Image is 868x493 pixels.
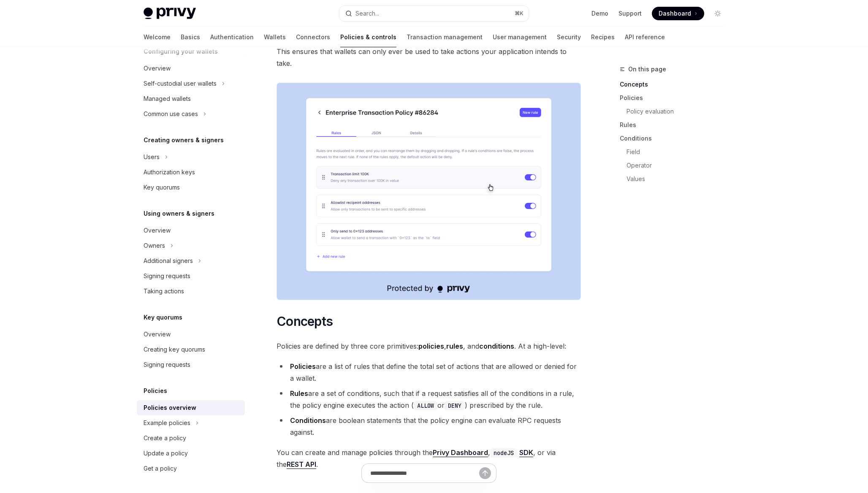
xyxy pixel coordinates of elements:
img: light logo [144,8,196,19]
div: Users [144,152,160,162]
button: Send message [479,467,491,479]
input: Ask a question... [370,464,479,482]
a: Concepts [620,78,731,91]
div: Update a policy [144,448,188,458]
li: are a list of rules that define the total set of actions that are allowed or denied for a wallet. [277,360,581,384]
a: Welcome [144,27,171,47]
a: Managed wallets [137,91,245,106]
h5: Policies [144,386,167,396]
button: Toggle Self-custodial user wallets section [137,76,245,91]
a: Signing requests [137,357,245,372]
div: Key quorums [144,182,180,192]
a: Overview [137,327,245,342]
a: Authentication [210,27,254,47]
strong: Policies [290,362,316,371]
code: nodeJS [490,448,517,458]
div: Additional signers [144,256,193,266]
a: Transaction management [407,27,483,47]
a: Security [557,27,581,47]
div: Search... [355,8,379,19]
a: Update a policy [137,446,245,461]
a: Recipes [591,27,615,47]
strong: rules [446,342,463,350]
div: Get a policy [144,463,177,474]
div: Overview [144,329,171,339]
span: Policies are defined by three core primitives: , , and . At a high-level: [277,340,581,352]
button: Toggle Owners section [137,238,245,253]
strong: Conditions [290,416,326,425]
div: Managed wallets [144,94,191,104]
a: Support [618,9,642,18]
button: Toggle Additional signers section [137,253,245,268]
button: Toggle Common use cases section [137,106,245,122]
a: Signing requests [137,268,245,284]
a: Values [620,172,731,186]
li: are a set of conditions, such that if a request satisfies all of the conditions in a rule, the po... [277,387,581,411]
a: Policies overview [137,400,245,415]
div: Authorization keys [144,167,195,177]
a: Rules [620,118,731,132]
a: Creating key quorums [137,342,245,357]
div: Common use cases [144,109,198,119]
code: ALLOW [414,401,437,410]
span: You can create and manage policies through the , , or via the . [277,447,581,470]
a: Overview [137,61,245,76]
div: Signing requests [144,271,190,281]
strong: policies [418,342,444,350]
div: Owners [144,241,165,251]
div: Create a policy [144,433,186,443]
strong: conditions [479,342,514,350]
a: Get a policy [137,461,245,476]
span: On this page [628,64,666,74]
h5: Using owners & signers [144,209,214,219]
a: SDK [519,448,533,457]
a: User management [493,27,547,47]
div: Taking actions [144,286,184,296]
button: Toggle Example policies section [137,415,245,431]
a: Policies [620,91,731,105]
span: Dashboard [659,9,691,18]
a: Field [620,145,731,159]
div: Creating key quorums [144,344,205,355]
a: Demo [591,9,608,18]
button: Toggle dark mode [711,7,724,20]
code: DENY [445,401,465,410]
a: Privy Dashboard [433,448,488,457]
a: Authorization keys [137,165,245,180]
button: Open search [339,6,529,21]
a: Basics [181,27,200,47]
span: This ensures that wallets can only ever be used to take actions your application intends to take. [277,46,581,69]
a: Overview [137,223,245,238]
span: ⌘ K [515,10,524,17]
a: Taking actions [137,284,245,299]
a: REST API [287,460,316,469]
strong: Rules [290,389,308,398]
div: Self-custodial user wallets [144,79,217,89]
a: Create a policy [137,431,245,446]
img: Managing policies in the Privy Dashboard [277,83,581,300]
a: Operator [620,159,731,172]
div: Signing requests [144,360,190,370]
a: Connectors [296,27,330,47]
button: Toggle Users section [137,149,245,165]
a: Policy evaluation [620,105,731,118]
a: Policies & controls [340,27,396,47]
a: Wallets [264,27,286,47]
h5: Creating owners & signers [144,135,224,145]
div: Example policies [144,418,190,428]
span: Concepts [277,314,333,329]
a: Key quorums [137,180,245,195]
a: Dashboard [652,7,704,20]
h5: Key quorums [144,312,182,322]
a: API reference [625,27,665,47]
a: Conditions [620,132,731,145]
li: are boolean statements that the policy engine can evaluate RPC requests against. [277,414,581,438]
div: Overview [144,225,171,236]
div: Overview [144,63,171,73]
div: Policies overview [144,403,196,413]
